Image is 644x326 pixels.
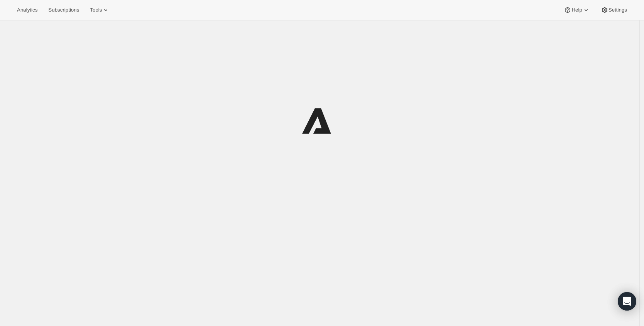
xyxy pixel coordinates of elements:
[44,5,84,15] button: Subscriptions
[618,292,636,311] div: Open Intercom Messenger
[17,7,37,13] span: Analytics
[596,5,632,15] button: Settings
[12,5,42,15] button: Analytics
[85,5,114,15] button: Tools
[609,7,627,13] span: Settings
[48,7,79,13] span: Subscriptions
[559,5,594,15] button: Help
[571,7,582,13] span: Help
[90,7,102,13] span: Tools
